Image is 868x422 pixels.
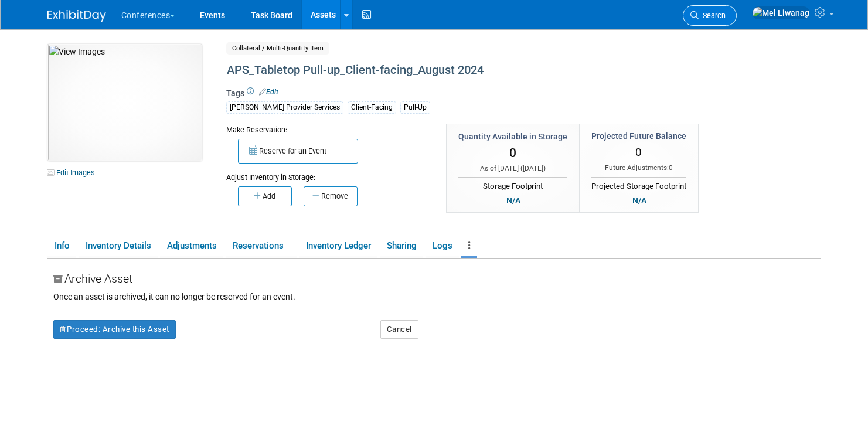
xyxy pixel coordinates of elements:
span: [DATE] [523,164,543,172]
a: Edit [259,88,278,96]
a: Reservations [226,236,297,256]
div: Future Adjustments: [591,163,686,173]
div: Client-Facing [348,101,396,114]
div: As of [DATE] ( ) [458,164,567,173]
div: APS_Tabletop Pull-up_Client-facing_August 2024 [223,60,736,81]
span: Collateral / Multi-Quantity Item [226,42,329,55]
span: 0 [635,145,642,159]
div: N/A [629,194,650,207]
span: 0 [509,146,516,160]
div: N/A [503,194,524,207]
div: [PERSON_NAME] Provider Services [226,101,343,114]
button: Reserve for an Event [238,139,358,164]
div: Quantity Available in Storage [458,131,567,142]
button: Proceed: Archive this Asset [53,320,176,339]
a: Inventory Ledger [299,236,377,256]
a: Edit Images [47,165,100,180]
div: Projected Future Balance [591,130,686,142]
img: View Images [47,44,202,161]
div: Archive Asset [53,271,821,291]
div: Adjust Inventory in Storage: [226,164,428,183]
span: Search [699,11,726,20]
div: Storage Footprint [458,177,567,192]
img: Mel Liwanag [752,6,810,19]
img: ExhibitDay [47,10,106,22]
div: Make Reservation: [226,124,428,135]
div: Once an asset is archived, it can no longer be reserved for an event. [53,291,821,302]
a: Info [47,236,76,256]
div: Pull-Up [400,101,430,114]
button: Add [238,186,292,206]
button: Remove [304,186,358,206]
button: Cancel [380,320,418,339]
div: Tags [226,87,736,121]
a: Adjustments [160,236,223,256]
a: Logs [426,236,459,256]
a: Inventory Details [79,236,158,256]
a: Search [683,5,737,26]
a: Sharing [380,236,423,256]
span: 0 [669,164,673,172]
div: Projected Storage Footprint [591,177,686,192]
